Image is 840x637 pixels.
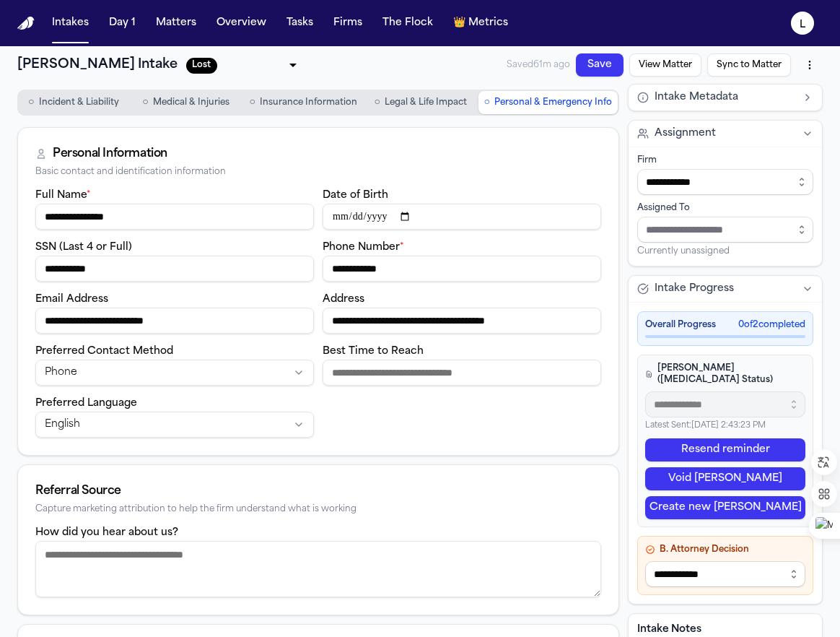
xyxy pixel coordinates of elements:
[35,346,173,357] label: Preferred Contact Method
[629,53,701,77] button: View Matter
[186,58,217,74] span: Lost
[211,10,272,36] button: Overview
[150,10,202,36] button: Matters
[323,204,601,230] input: Date of birth
[478,91,618,114] button: Go to Personal & Emergency Info
[35,308,314,334] input: Email address
[645,319,716,331] span: Overall Progress
[35,190,91,201] label: Full Name
[323,346,424,357] label: Best Time to Reach
[655,282,734,296] span: Intake Progress
[655,126,716,141] span: Assignment
[19,91,128,114] button: Go to Incident & Liability
[629,84,822,110] button: Intake Metadata
[46,10,95,36] button: Intakes
[249,95,255,110] span: ○
[484,95,490,110] span: ○
[323,190,388,201] label: Date of Birth
[142,95,148,110] span: ○
[35,256,314,282] input: SSN
[260,97,357,108] span: Insurance Information
[494,97,612,108] span: Personal & Emergency Info
[35,294,108,305] label: Email Address
[35,398,137,409] label: Preferred Language
[328,10,368,36] button: Firms
[323,360,601,386] input: Best time to reach
[39,97,119,108] span: Incident & Liability
[377,10,439,36] button: The Flock
[281,10,319,36] button: Tasks
[645,438,805,461] button: Resend reminder
[17,17,35,30] a: Home
[645,544,805,555] h4: B. Attorney Decision
[468,16,508,30] span: Metrics
[800,19,805,30] text: L
[53,145,167,162] div: Personal Information
[507,59,570,71] span: Saved 61m ago
[35,167,601,178] div: Basic contact and identification information
[243,91,362,114] button: Go to Insurance Information
[738,319,805,331] span: 0 of 2 completed
[637,169,813,195] input: Select firm
[576,53,624,77] button: Save
[35,527,178,538] label: How did you hear about us?
[629,276,822,302] button: Intake Progress
[366,91,476,114] button: Go to Legal & Life Impact
[637,217,813,243] input: Assign to staff member
[453,16,465,30] span: crown
[131,91,241,114] button: Go to Medical & Injuries
[637,623,813,637] label: Intake Notes
[35,242,132,253] label: SSN (Last 4 or Full)
[323,256,601,282] input: Phone number
[447,10,514,36] button: crownMetrics
[35,504,601,515] div: Capture marketing attribution to help the firm understand what is working
[17,55,178,75] h1: [PERSON_NAME] Intake
[186,55,302,75] div: Update intake status
[35,204,314,230] input: Full name
[645,420,805,433] p: Latest Sent: [DATE] 2:43:23 PM
[385,97,467,108] span: Legal & Life Impact
[374,95,380,110] span: ○
[35,482,601,500] div: Referral Source
[629,121,822,147] button: Assignment
[323,308,601,334] input: Address
[645,467,805,490] button: Void [PERSON_NAME]
[637,155,813,166] div: Firm
[645,363,805,386] h4: [PERSON_NAME] ([MEDICAL_DATA] Status)
[153,97,229,108] span: Medical & Injuries
[323,294,364,305] label: Address
[103,10,141,36] button: Day 1
[707,53,791,77] button: Sync to Matter
[28,95,34,110] span: ○
[637,202,813,214] div: Assigned To
[645,496,805,519] button: Create new [PERSON_NAME]
[655,90,738,105] span: Intake Metadata
[323,242,404,253] label: Phone Number
[797,52,823,78] button: More actions
[637,246,730,257] span: Currently unassigned
[17,17,35,30] img: Finch Logo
